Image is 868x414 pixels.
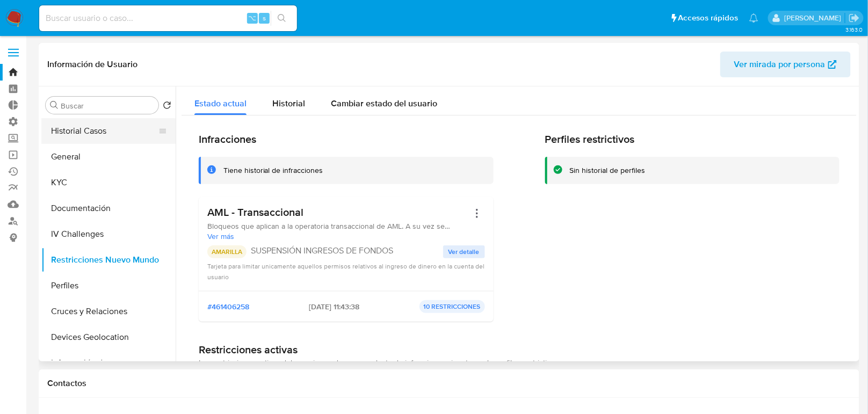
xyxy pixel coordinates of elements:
[39,11,297,25] input: Buscar usuario o caso...
[720,52,851,77] button: Ver mirada por persona
[41,350,176,376] button: Información de accesos
[271,11,293,26] button: search-icon
[47,59,138,70] h1: Información de Usuario
[41,195,176,221] button: Documentación
[41,247,176,273] button: Restricciones Nuevo Mundo
[41,118,167,144] button: Historial Casos
[678,12,739,24] span: Accesos rápidos
[41,170,176,195] button: KYC
[47,378,851,389] h1: Contactos
[248,13,256,23] span: ⌥
[61,101,154,111] input: Buscar
[41,144,176,170] button: General
[734,52,826,77] span: Ver mirada por persona
[263,13,266,23] span: s
[849,12,860,24] a: Salir
[50,101,59,110] button: Buscar
[41,299,176,324] button: Cruces y Relaciones
[784,13,845,23] p: mariana.bardanca@mercadolibre.com
[41,221,176,247] button: IV Challenges
[749,13,758,23] a: Notificaciones
[41,273,176,299] button: Perfiles
[41,324,176,350] button: Devices Geolocation
[163,101,171,113] button: Volver al orden por defecto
